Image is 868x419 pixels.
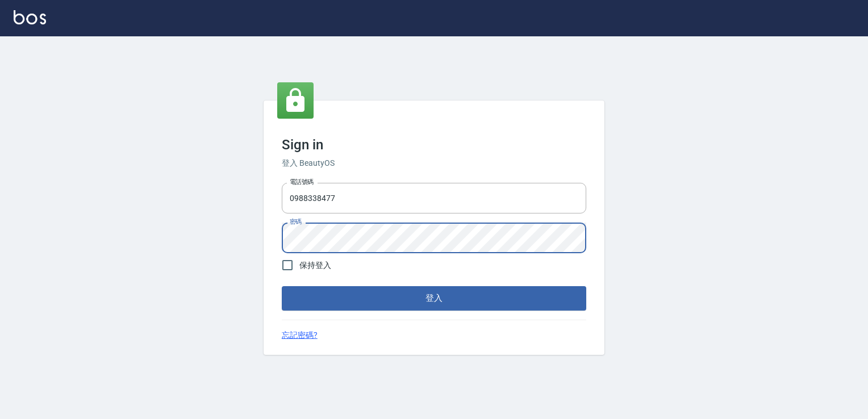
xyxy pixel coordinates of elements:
h6: 登入 BeautyOS [282,157,586,169]
button: 登入 [282,286,586,310]
a: 忘記密碼? [282,329,318,341]
label: 密碼 [290,217,302,226]
label: 電話號碼 [290,178,314,186]
span: 保持登入 [299,259,331,271]
h3: Sign in [282,137,586,153]
img: Logo [14,10,46,24]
